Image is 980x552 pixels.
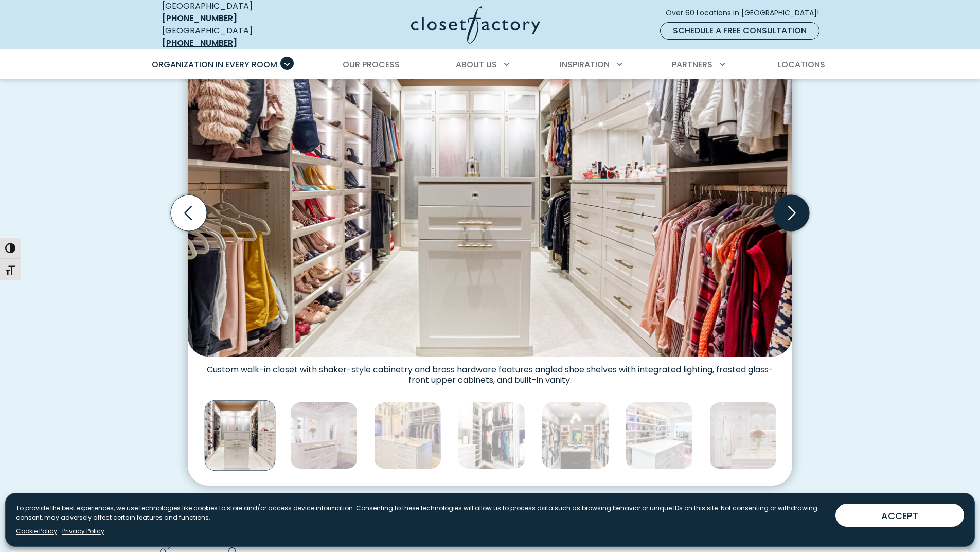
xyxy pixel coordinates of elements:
img: Elegant white walk-in closet with ornate cabinetry, a center island, and classic molding [709,402,777,469]
span: Inspiration [560,59,610,70]
img: Mirror-front cabinets with integrated lighting, a center island with marble countertop, raised pa... [374,402,441,469]
figcaption: Custom walk-in closet with shaker-style cabinetry and brass hardware features angled shoe shelves... [188,357,792,385]
nav: Primary Menu [145,50,836,79]
img: Walk-in with dual islands, extensive hanging and shoe space, and accent-lit shelves highlighting ... [542,402,609,469]
span: About Us [456,59,497,70]
img: Custom walk-in closet with white built-in shelving, hanging rods, and LED rod lighting, featuring... [205,400,276,471]
img: Closet featuring a large white island, wall of shelves for shoes and boots, and a sparkling chand... [626,402,693,469]
a: [PHONE_NUMBER] [162,12,237,24]
img: Custom walk-in closet with wall-to-wall cabinetry, open shoe shelving with LED lighting, and cust... [290,402,358,469]
span: Organization in Every Room [152,59,277,70]
p: To provide the best experiences, we use technologies like cookies to store and/or access device i... [16,504,827,522]
span: Locations [778,59,825,70]
button: Next slide [769,191,813,235]
a: Schedule a Free Consultation [660,22,819,40]
img: Closet Factory Logo [411,6,540,44]
button: Previous slide [167,191,211,235]
span: Partners [672,59,712,70]
span: Over 60 Locations in [GEOGRAPHIC_DATA]! [666,8,827,19]
button: ACCEPT [835,504,964,527]
span: Our Process [343,59,400,70]
img: Custom walk-in closet with white built-in shelving, hanging rods, and LED rod lighting, featuring... [188,41,792,356]
a: [PHONE_NUMBER] [162,37,237,49]
a: Over 60 Locations in [GEOGRAPHIC_DATA]! [665,4,828,22]
div: [GEOGRAPHIC_DATA] [162,25,311,49]
a: Privacy Policy [62,527,104,536]
a: Cookie Policy [16,527,57,536]
img: Custom walk-in with shaker cabinetry, full-extension drawers, and crown molding. Includes angled ... [458,402,525,469]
